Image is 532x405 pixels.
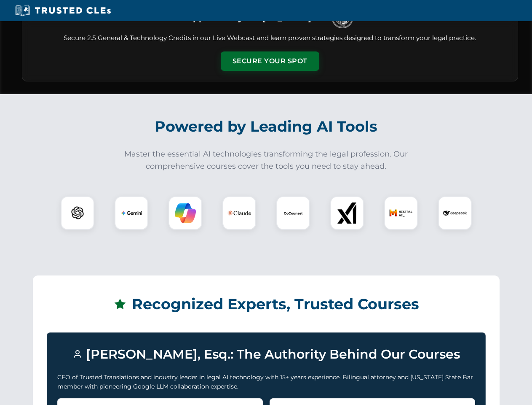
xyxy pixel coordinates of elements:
[47,289,486,319] h2: Recognized Experts, Trusted Courses
[221,51,319,71] button: Secure Your Spot
[222,196,256,230] div: Claude
[57,373,475,391] p: CEO of Trusted Translations and industry leader in legal AI technology with 15+ years experience....
[443,201,467,225] img: DeepSeek Logo
[61,196,94,230] div: ChatGPT
[65,201,90,225] img: ChatGPT Logo
[121,202,142,224] img: Gemini Logo
[119,148,414,173] p: Master the essential AI technologies transforming the legal profession. Our comprehensive courses...
[276,196,310,230] div: CoCounsel
[389,201,413,225] img: Mistral AI Logo
[384,196,418,230] div: Mistral AI
[168,196,202,230] div: Copilot
[330,196,364,230] div: xAI
[227,201,251,225] img: Claude Logo
[33,112,500,141] h2: Powered by Leading AI Tools
[32,33,508,43] p: Secure 2.5 General & Technology Credits in our Live Webcast and learn proven strategies designed ...
[115,196,148,230] div: Gemini
[13,4,113,17] img: Trusted CLEs
[438,196,472,230] div: DeepSeek
[283,202,304,224] img: CoCounsel Logo
[337,202,358,224] img: xAI Logo
[57,343,475,366] h3: [PERSON_NAME], Esq.: The Authority Behind Our Courses
[175,202,196,224] img: Copilot Logo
